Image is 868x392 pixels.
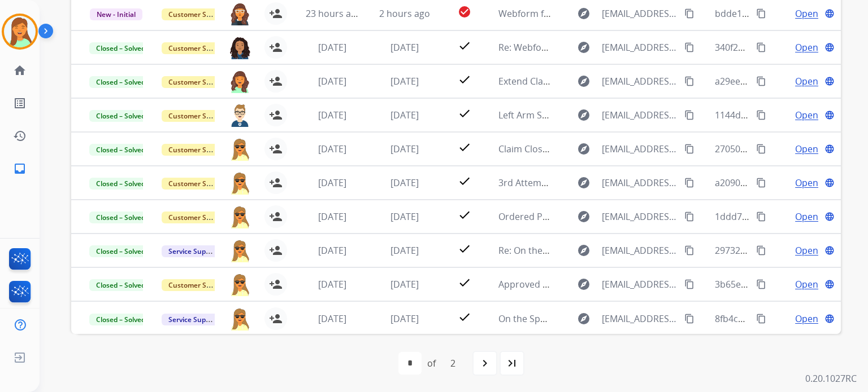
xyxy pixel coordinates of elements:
[756,110,766,120] mat-icon: content_copy
[577,7,591,20] mat-icon: explore
[13,162,27,175] mat-icon: inbox
[505,356,519,370] mat-icon: last_page
[478,356,492,370] mat-icon: navigate_next
[602,41,678,54] span: [EMAIL_ADDRESS][DOMAIN_NAME]
[602,278,678,291] span: [EMAIL_ADDRESS][DOMAIN_NAME]
[306,7,362,20] span: 23 hours ago
[756,279,766,289] mat-icon: content_copy
[390,312,419,325] span: [DATE]
[602,210,678,223] span: [EMAIL_ADDRESS][DOMAIN_NAME]
[498,109,586,121] span: Left Arm Sofa Chaise
[318,143,346,155] span: [DATE]
[318,109,346,121] span: [DATE]
[4,16,36,47] img: avatar
[390,109,419,121] span: [DATE]
[390,177,419,189] span: [DATE]
[229,205,251,228] img: agent-avatar
[89,212,152,223] span: Closed – Solved
[318,75,346,87] span: [DATE]
[577,210,591,223] mat-icon: explore
[162,178,235,190] span: Customer Support
[458,174,471,188] mat-icon: check
[13,96,27,110] mat-icon: list_alt
[824,212,835,222] mat-icon: language
[390,41,419,54] span: [DATE]
[684,178,695,188] mat-icon: content_copy
[756,8,766,19] mat-icon: content_copy
[756,212,766,222] mat-icon: content_copy
[162,314,226,325] span: Service Support
[684,144,695,154] mat-icon: content_copy
[498,278,570,290] span: Approved Repair
[162,42,235,54] span: Customer Support
[684,8,695,19] mat-icon: content_copy
[162,245,226,257] span: Service Support
[795,244,818,257] span: Open
[498,41,770,54] span: Re: Webform from [EMAIL_ADDRESS][DOMAIN_NAME] on [DATE]
[577,278,591,291] mat-icon: explore
[318,41,346,54] span: [DATE]
[824,314,835,324] mat-icon: language
[498,177,596,189] span: 3rd Attempt (Deadline)
[795,142,818,156] span: Open
[229,171,251,195] img: agent-avatar
[602,142,678,156] span: [EMAIL_ADDRESS][DOMAIN_NAME]
[795,210,818,223] span: Open
[390,210,419,223] span: [DATE]
[458,73,471,86] mat-icon: check
[427,356,436,370] div: of
[162,8,235,20] span: Customer Support
[824,279,835,289] mat-icon: language
[498,143,553,155] span: Claim Closed
[269,244,283,257] mat-icon: person_add
[577,244,591,257] mat-icon: explore
[602,176,678,190] span: [EMAIL_ADDRESS][DOMAIN_NAME]
[269,312,283,325] mat-icon: person_add
[318,312,346,325] span: [DATE]
[229,273,251,296] img: agent-avatar
[379,7,430,20] span: 2 hours ago
[458,276,471,289] mat-icon: check
[229,138,251,161] img: agent-avatar
[756,76,766,86] mat-icon: content_copy
[390,75,419,87] span: [DATE]
[795,74,818,88] span: Open
[602,108,678,122] span: [EMAIL_ADDRESS][DOMAIN_NAME]
[90,8,142,20] span: New - Initial
[498,210,559,223] span: Ordered Parts
[824,110,835,120] mat-icon: language
[824,76,835,86] mat-icon: language
[602,7,678,20] span: [EMAIL_ADDRESS][DOMAIN_NAME]
[602,244,678,257] span: [EMAIL_ADDRESS][DOMAIN_NAME]
[318,278,346,290] span: [DATE]
[390,143,419,155] span: [DATE]
[756,42,766,52] mat-icon: content_copy
[162,279,235,291] span: Customer Support
[684,279,695,289] mat-icon: content_copy
[577,176,591,190] mat-icon: explore
[269,278,283,291] mat-icon: person_add
[269,210,283,223] mat-icon: person_add
[498,75,588,87] span: Extend Claim Update
[229,2,251,25] img: agent-avatar
[89,144,152,156] span: Closed – Solved
[458,39,471,52] mat-icon: check
[498,7,754,20] span: Webform from [EMAIL_ADDRESS][DOMAIN_NAME] on [DATE]
[229,36,251,59] img: agent-avatar
[684,245,695,256] mat-icon: content_copy
[13,129,27,143] mat-icon: history
[162,144,235,156] span: Customer Support
[795,108,818,122] span: Open
[162,110,235,122] span: Customer Support
[269,74,283,88] mat-icon: person_add
[458,140,471,154] mat-icon: check
[577,312,591,325] mat-icon: explore
[684,76,695,86] mat-icon: content_copy
[390,278,419,290] span: [DATE]
[458,310,471,324] mat-icon: check
[269,7,283,20] mat-icon: person_add
[229,104,251,127] img: agent-avatar
[458,208,471,222] mat-icon: check
[441,352,465,375] div: 2
[229,239,251,262] img: agent-avatar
